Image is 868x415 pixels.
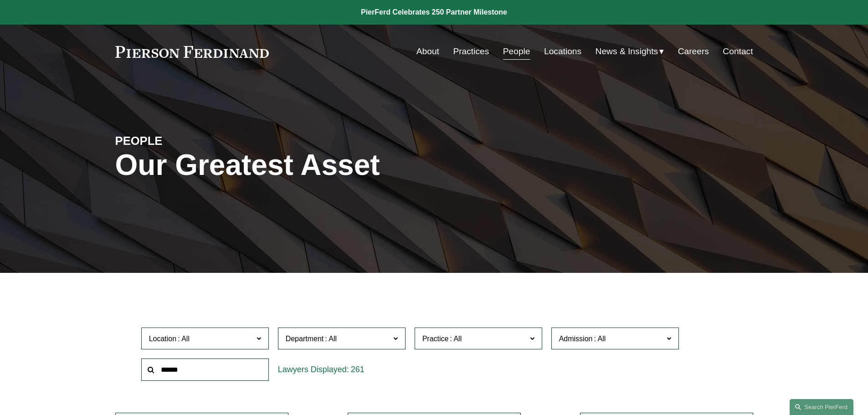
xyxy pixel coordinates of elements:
span: Department [286,335,324,343]
h4: PEOPLE [115,133,275,148]
a: Locations [544,43,581,60]
span: Location [149,335,177,343]
h1: Our Greatest Asset [115,149,540,182]
a: About [416,43,439,60]
a: Contact [723,43,753,60]
span: News & Insights [596,44,658,60]
a: People [503,43,530,60]
a: Search this site [790,399,853,415]
span: 261 [351,365,365,374]
a: Practices [453,43,489,60]
a: folder dropdown [596,43,664,60]
span: Practice [422,335,449,343]
a: Careers [678,43,709,60]
span: Admission [559,335,593,343]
